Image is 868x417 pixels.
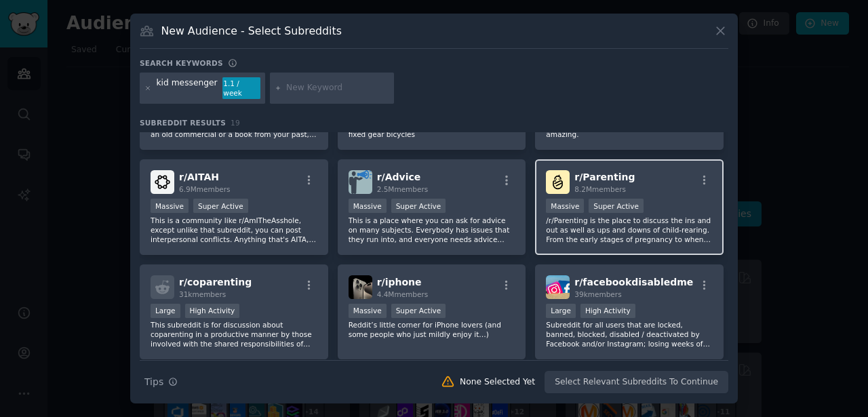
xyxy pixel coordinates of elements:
[349,320,515,339] p: Reddit’s little corner for iPhone lovers (and some people who just mildly enjoy it…)
[391,304,446,318] div: Super Active
[377,172,421,182] span: r/ Advice
[546,199,584,213] div: Massive
[546,304,576,318] div: Large
[574,185,626,193] span: 8.2M members
[391,199,446,213] div: Super Active
[546,320,713,349] p: Subreddit for all users that are locked, banned, blocked, disabled / deactivated by Facebook and/...
[580,304,635,318] div: High Activity
[546,216,713,244] p: /r/Parenting is the place to discuss the ins and out as well as ups and downs of child-rearing. F...
[193,199,248,213] div: Super Active
[286,82,389,94] input: New Keyword
[179,290,226,298] span: 31k members
[140,58,223,68] h3: Search keywords
[574,172,635,182] span: r/ Parenting
[460,376,535,389] div: None Selected Yet
[179,277,252,287] span: r/ coparenting
[349,170,372,194] img: Advice
[377,277,422,287] span: r/ iphone
[144,375,163,389] span: Tips
[157,77,218,99] div: kid messenger
[151,170,174,194] img: AITAH
[140,370,182,394] button: Tips
[546,170,570,194] img: Parenting
[151,304,180,318] div: Large
[349,216,515,244] p: This is a place where you can ask for advice on many subjects. Everybody has issues that they run...
[151,320,317,349] p: This subreddit is for discussion about coparenting in a productive manner by those involved with ...
[574,277,693,287] span: r/ facebookdisabledme
[140,118,226,127] span: Subreddit Results
[589,199,644,213] div: Super Active
[377,290,429,298] span: 4.4M members
[231,119,240,127] span: 19
[349,275,372,299] img: iphone
[151,199,189,213] div: Massive
[222,77,260,99] div: 1.1 / week
[161,24,342,38] h3: New Audience - Select Subreddits
[185,304,240,318] div: High Activity
[179,185,231,193] span: 6.9M members
[546,275,570,299] img: facebookdisabledme
[179,172,219,182] span: r/ AITAH
[574,290,621,298] span: 39k members
[349,304,387,318] div: Massive
[349,199,387,213] div: Massive
[377,185,429,193] span: 2.5M members
[151,216,317,244] p: This is a community like r/AmITheAsshole, except unlike that subreddit, you can post interpersona...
